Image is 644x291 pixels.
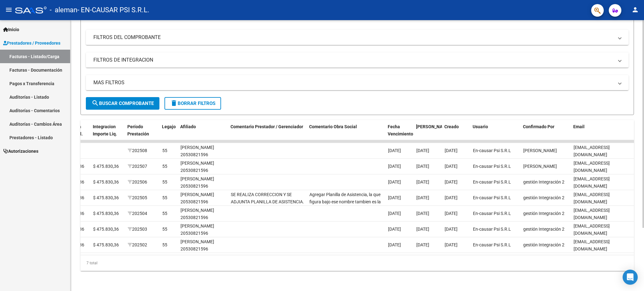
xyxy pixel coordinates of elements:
[180,191,226,206] div: [PERSON_NAME] 20530821596
[523,227,564,232] span: gestión Integración 2
[473,211,511,216] span: En-causar Psi S.R.L
[574,208,610,220] span: [EMAIL_ADDRESS][DOMAIN_NAME]
[180,175,226,190] div: [PERSON_NAME] 20530821596
[230,124,303,129] span: Comentario Prestador / Gerenciador
[445,148,458,153] span: [DATE]
[93,242,119,247] span: $ 475.830,36
[414,120,442,148] datatable-header-cell: Fecha Confimado
[128,227,147,232] span: 202503
[228,120,307,148] datatable-header-cell: Comentario Prestador / Gerenciador
[473,227,511,232] span: En-causar Psi S.R.L
[623,270,638,285] div: Open Intercom Messenger
[162,163,167,170] div: 55
[523,242,564,247] span: gestión Integración 2
[162,241,167,249] div: 55
[445,227,458,232] span: [DATE]
[164,97,221,110] button: Borrar Filtros
[307,120,385,148] datatable-header-cell: Comentario Obra Social
[162,226,167,233] div: 55
[180,160,226,174] div: [PERSON_NAME] 20530821596
[86,30,629,45] mat-expansion-panel-header: FILTROS DEL COMPROBANTE
[442,120,470,148] datatable-header-cell: Creado
[631,6,639,14] mat-icon: person
[93,211,119,216] span: $ 475.830,36
[473,124,488,129] span: Usuario
[388,148,401,153] span: [DATE]
[93,34,613,41] mat-panel-title: FILTROS DEL COMPROBANTE
[416,195,429,200] span: [DATE]
[444,124,459,129] span: Creado
[162,210,167,217] div: 55
[523,164,557,169] span: [PERSON_NAME]
[86,97,159,110] button: Buscar Comprobante
[388,179,401,184] span: [DATE]
[473,148,511,153] span: En-causar Psi S.R.L
[416,124,450,129] span: [PERSON_NAME]
[388,124,413,136] span: Fecha Vencimiento
[162,147,167,154] div: 55
[523,195,564,200] span: gestión Integración 2
[93,124,117,136] span: Integracion Importe Liq.
[77,3,149,17] span: - EN-CAUSAR PSI S.R.L.
[92,99,99,107] mat-icon: search
[231,192,304,204] span: SE REALIZA CORRECCION Y SE ADJUNTA PLANILLA DE ASISTENCIA.
[520,120,571,148] datatable-header-cell: Confirmado Por
[128,148,147,153] span: 202508
[178,120,228,148] datatable-header-cell: Afiliado
[86,75,629,90] mat-expansion-panel-header: MAS FILTROS
[3,40,60,47] span: Prestadores / Proveedores
[50,3,77,17] span: - aleman
[128,242,147,247] span: 202502
[127,124,149,136] span: Período Prestación
[162,178,167,186] div: 55
[445,195,458,200] span: [DATE]
[473,164,511,169] span: En-causar Psi S.R.L
[574,176,610,189] span: [EMAIL_ADDRESS][DOMAIN_NAME]
[573,124,585,129] span: Email
[180,207,226,221] div: [PERSON_NAME] 20530821596
[180,144,226,158] div: [PERSON_NAME] 20530821596
[385,120,414,148] datatable-header-cell: Fecha Vencimiento
[128,179,147,184] span: 202506
[571,120,634,148] datatable-header-cell: Email
[90,120,125,148] datatable-header-cell: Integracion Importe Liq.
[523,179,564,184] span: gestión Integración 2
[93,179,119,184] span: $ 475.830,36
[416,179,429,184] span: [DATE]
[128,211,147,216] span: 202504
[58,124,83,136] span: Integracion Importe Sol.
[574,145,610,157] span: [EMAIL_ADDRESS][DOMAIN_NAME]
[388,242,401,247] span: [DATE]
[416,211,429,216] span: [DATE]
[92,101,154,106] span: Buscar Comprobante
[523,211,564,216] span: gestión Integración 2
[416,164,429,169] span: [DATE]
[523,148,557,153] span: [PERSON_NAME]
[445,164,458,169] span: [DATE]
[86,52,629,68] mat-expansion-panel-header: FILTROS DE INTEGRACION
[523,124,554,129] span: Confirmado Por
[388,195,401,200] span: [DATE]
[93,195,119,200] span: $ 475.830,36
[473,195,511,200] span: En-causar Psi S.R.L
[416,242,429,247] span: [DATE]
[574,161,610,173] span: [EMAIL_ADDRESS][DOMAIN_NAME]
[445,211,458,216] span: [DATE]
[128,164,147,169] span: 202507
[93,227,119,232] span: $ 475.830,36
[574,239,610,251] span: [EMAIL_ADDRESS][DOMAIN_NAME]
[574,223,610,236] span: [EMAIL_ADDRESS][DOMAIN_NAME]
[3,148,38,155] span: Autorizaciones
[388,164,401,169] span: [DATE]
[5,6,13,14] mat-icon: menu
[170,101,215,106] span: Borrar Filtros
[470,120,520,148] datatable-header-cell: Usuario
[309,124,357,129] span: Comentario Obra Social
[93,57,613,63] mat-panel-title: FILTROS DE INTEGRACION
[162,194,167,201] div: 55
[162,124,176,129] span: Legajo
[388,211,401,216] span: [DATE]
[93,79,613,86] mat-panel-title: MAS FILTROS
[93,164,119,169] span: $ 475.830,36
[180,222,226,237] div: [PERSON_NAME] 20530821596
